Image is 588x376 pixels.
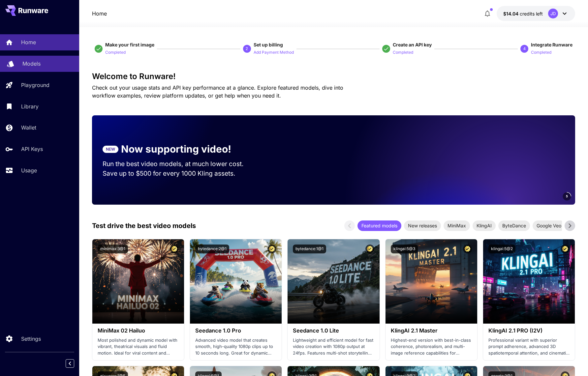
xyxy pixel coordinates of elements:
[483,239,575,324] img: alt
[498,220,530,231] div: ByteDance
[498,222,530,229] span: ByteDance
[393,48,413,56] button: Completed
[531,48,551,56] button: Completed
[523,46,526,52] p: 4
[533,222,565,229] span: Google Veo
[393,42,432,47] span: Create an API key
[254,49,294,56] p: Add Payment Method
[21,102,39,110] p: Library
[103,159,256,169] p: Run the best video models, at much lower cost.
[357,222,401,229] span: Featured models
[190,239,282,324] img: alt
[293,245,326,253] button: bytedance:1@1
[92,72,575,81] h3: Welcome to Runware!
[21,166,37,174] p: Usage
[98,245,128,253] button: minimax:3@1
[293,328,374,334] h3: Seedance 1.0 Lite
[21,124,36,131] p: Wallet
[105,48,126,56] button: Completed
[170,245,179,253] button: Certified Model – Vetted for best performance and includes a commercial license.
[520,11,543,16] span: credits left
[393,49,413,56] p: Completed
[391,328,472,334] h3: KlingAI 2.1 Master
[488,328,570,334] h3: KlingAI 2.1 PRO (I2V)
[254,42,283,47] span: Set up billing
[503,11,520,16] span: $14.04
[365,245,374,253] button: Certified Model – Vetted for best performance and includes a commercial license.
[103,169,256,178] p: Save up to $500 for every 1000 Kling assets.
[444,222,470,229] span: MiniMax
[121,142,231,157] p: Now supporting video!
[566,194,568,199] span: 5
[404,220,441,231] div: New releases
[195,328,276,334] h3: Seedance 1.0 Pro
[288,239,379,324] img: alt
[357,220,401,231] div: Featured models
[106,146,115,152] p: NEW
[473,220,496,231] div: KlingAI
[293,337,374,357] p: Lightweight and efficient model for fast video creation with 1080p output at 24fps. Features mult...
[92,10,107,17] a: Home
[391,245,418,253] button: klingai:5@3
[533,220,565,231] div: Google Veo
[404,222,441,229] span: New releases
[105,42,154,47] span: Make your first image
[92,84,343,99] span: Check out your usage stats and API key performance at a glance. Explore featured models, dive int...
[497,6,575,21] button: $14.03672JD
[21,145,43,153] p: API Keys
[386,239,477,324] img: alt
[92,239,184,324] img: alt
[92,10,107,17] nav: breadcrumb
[267,245,276,253] button: Certified Model – Vetted for best performance and includes a commercial license.
[444,220,470,231] div: MiniMax
[473,222,496,229] span: KlingAI
[21,335,41,343] p: Settings
[71,358,79,369] div: Collapse sidebar
[21,81,49,89] p: Playground
[561,245,570,253] button: Certified Model – Vetted for best performance and includes a commercial license.
[195,245,229,253] button: bytedance:2@1
[92,221,196,231] p: Test drive the best video models
[531,49,551,56] p: Completed
[22,60,41,68] p: Models
[21,38,36,46] p: Home
[503,10,543,17] div: $14.03672
[105,49,126,56] p: Completed
[246,46,248,52] p: 2
[488,245,515,253] button: klingai:5@2
[488,337,570,357] p: Professional variant with superior prompt adherence, advanced 3D spatiotemporal attention, and ci...
[195,337,276,357] p: Advanced video model that creates smooth, high-quality 1080p clips up to 10 seconds long. Great f...
[98,337,179,357] p: Most polished and dynamic model with vibrant, theatrical visuals and fluid motion. Ideal for vira...
[391,337,472,357] p: Highest-end version with best-in-class coherence, photorealism, and multi-image reference capabil...
[463,245,472,253] button: Certified Model – Vetted for best performance and includes a commercial license.
[98,328,179,334] h3: MiniMax 02 Hailuo
[531,42,573,47] span: Integrate Runware
[66,359,74,368] button: Collapse sidebar
[254,48,294,56] button: Add Payment Method
[548,9,558,18] div: JD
